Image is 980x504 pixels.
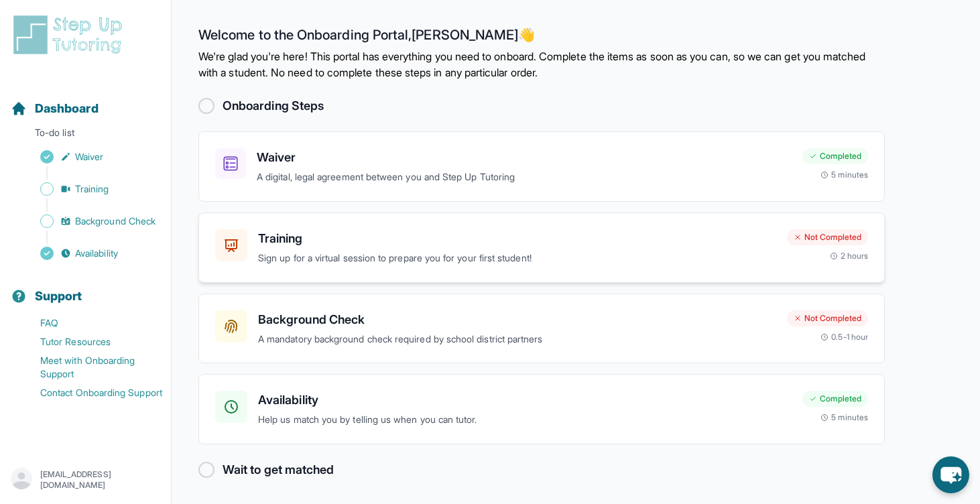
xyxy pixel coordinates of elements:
[11,180,171,198] a: Training
[257,148,792,167] h3: Waiver
[198,212,885,283] a: TrainingSign up for a virtual session to prepare you for your first student!Not Completed2 hours
[258,391,792,409] h3: Availability
[11,99,99,118] a: Dashboard
[75,182,109,196] span: Training
[75,150,103,164] span: Waiver
[830,251,869,261] div: 2 hours
[258,310,776,329] h3: Background Check
[35,99,99,118] span: Dashboard
[11,244,171,263] a: Availability
[11,468,160,492] button: [EMAIL_ADDRESS][DOMAIN_NAME]
[11,383,171,402] a: Contact Onboarding Support
[198,27,885,48] h2: Welcome to the Onboarding Portal, [PERSON_NAME] 👋
[820,332,868,342] div: 0.5-1 hour
[802,391,868,407] div: Completed
[11,314,171,332] a: FAQ
[11,212,171,231] a: Background Check
[223,460,334,479] h2: Wait to get matched
[258,229,776,248] h3: Training
[257,170,792,185] p: A digital, legal agreement between you and Step Up Tutoring
[75,214,156,228] span: Background Check
[5,265,166,311] button: Support
[198,374,885,444] a: AvailabilityHelp us match you by telling us when you can tutor.Completed5 minutes
[787,229,868,245] div: Not Completed
[820,412,868,423] div: 5 minutes
[258,251,776,266] p: Sign up for a virtual session to prepare you for your first student!
[258,412,792,428] p: Help us match you by telling us when you can tutor.
[75,247,118,260] span: Availability
[223,97,324,115] h2: Onboarding Steps
[802,148,868,164] div: Completed
[11,147,171,166] a: Waiver
[198,294,885,364] a: Background CheckA mandatory background check required by school district partnersNot Completed0.5...
[11,351,171,383] a: Meet with Onboarding Support
[198,48,885,80] p: We're glad you're here! This portal has everything you need to onboard. Complete the items as soo...
[35,287,82,306] span: Support
[5,78,166,123] button: Dashboard
[787,310,868,326] div: Not Completed
[11,13,130,56] img: logo
[258,332,776,347] p: A mandatory background check required by school district partners
[932,456,969,493] button: chat-button
[11,332,171,351] a: Tutor Resources
[820,170,868,180] div: 5 minutes
[198,131,885,202] a: WaiverA digital, legal agreement between you and Step Up TutoringCompleted5 minutes
[40,469,160,491] p: [EMAIL_ADDRESS][DOMAIN_NAME]
[5,126,166,145] p: To-do list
